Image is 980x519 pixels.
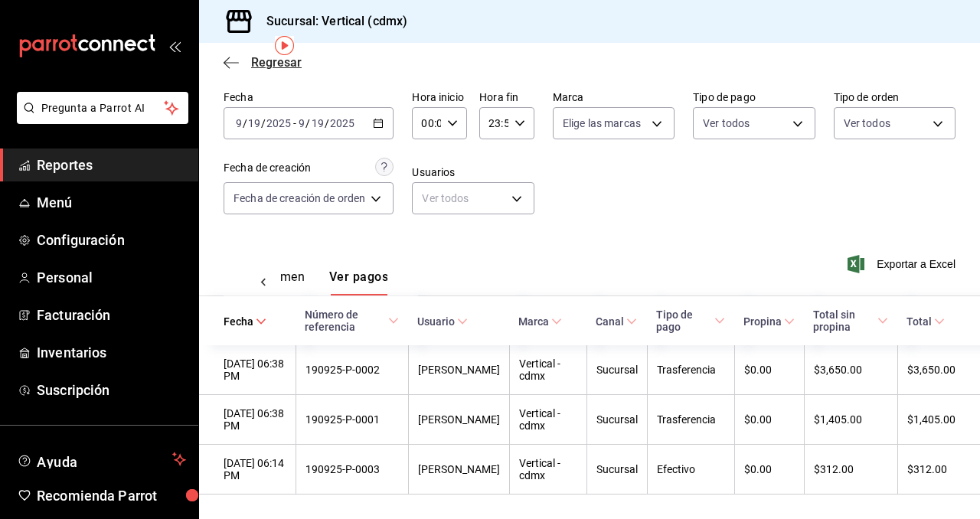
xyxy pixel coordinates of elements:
[305,463,399,475] div: 190925-P-0003
[224,55,302,70] button: Regresar
[693,92,815,103] label: Tipo de pago
[596,315,637,328] span: Canal
[563,116,641,131] span: Elige las marcas
[596,463,638,475] div: Sucursal
[298,117,305,129] input: --
[11,111,188,127] a: Pregunta a Parrot AI
[519,357,577,382] div: Vertical - cdmx
[412,92,467,103] label: Hora inicio
[744,413,795,426] div: $0.00
[37,380,186,400] span: Suscripción
[305,364,399,376] div: 190925-P-0002
[329,117,355,129] input: ----
[293,117,296,129] span: -
[37,230,186,250] span: Configuración
[37,305,186,325] span: Facturación
[814,413,888,426] div: $1,405.00
[37,342,186,363] span: Inventarios
[251,55,302,70] span: Regresar
[305,413,399,426] div: 190925-P-0001
[275,36,294,55] img: Tooltip marker
[834,92,955,103] label: Tipo de orden
[703,116,750,131] span: Ver todos
[656,308,725,333] span: Tipo de pago
[907,413,955,426] div: $1,405.00
[305,117,310,129] span: /
[657,364,725,376] div: Trasferencia
[596,364,638,376] div: Sucursal
[224,357,286,382] div: [DATE] 06:38 PM
[743,315,795,328] span: Propina
[235,117,243,129] input: --
[814,364,888,376] div: $3,650.00
[851,255,955,273] button: Exportar a Excel
[907,364,955,376] div: $3,650.00
[234,191,365,206] span: Fecha de creación de orden
[254,12,407,31] h3: Sucursal: Vertical (cdmx)
[224,92,394,103] label: Fecha
[37,267,186,288] span: Personal
[261,117,266,129] span: /
[224,160,311,176] div: Fecha de creación
[744,463,795,475] div: $0.00
[305,308,399,333] span: Número de referencia
[412,182,534,214] div: Ver todos
[311,117,325,129] input: --
[744,364,795,376] div: $0.00
[37,192,186,213] span: Menú
[168,40,181,52] button: open_drawer_menu
[266,117,292,129] input: ----
[418,364,500,376] div: [PERSON_NAME]
[518,315,562,328] span: Marca
[37,485,186,506] span: Recomienda Parrot
[41,100,165,116] span: Pregunta a Parrot AI
[417,315,468,328] span: Usuario
[247,117,261,129] input: --
[224,407,286,432] div: [DATE] 06:38 PM
[813,308,888,333] span: Total sin propina
[243,117,247,129] span: /
[37,155,186,175] span: Reportes
[907,463,955,475] div: $312.00
[519,407,577,432] div: Vertical - cdmx
[657,463,725,475] div: Efectivo
[479,92,534,103] label: Hora fin
[224,315,266,328] span: Fecha
[234,269,342,295] div: navigation tabs
[596,413,638,426] div: Sucursal
[519,457,577,481] div: Vertical - cdmx
[224,457,286,481] div: [DATE] 06:14 PM
[814,463,888,475] div: $312.00
[37,450,166,468] span: Ayuda
[329,269,388,295] button: Ver pagos
[553,92,675,103] label: Marca
[412,167,534,178] label: Usuarios
[844,116,890,131] span: Ver todos
[325,117,329,129] span: /
[17,92,188,124] button: Pregunta a Parrot AI
[418,463,500,475] div: [PERSON_NAME]
[657,413,725,426] div: Trasferencia
[418,413,500,426] div: [PERSON_NAME]
[906,315,945,328] span: Total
